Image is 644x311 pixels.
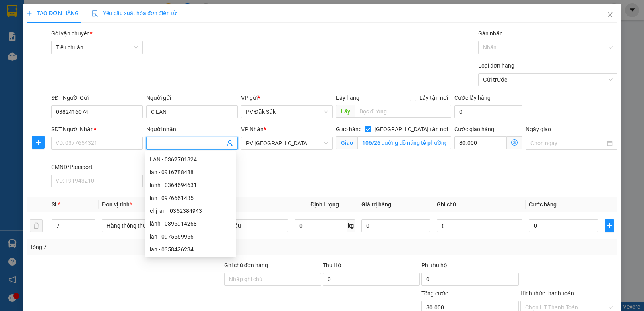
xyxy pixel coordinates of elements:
[30,219,43,232] button: delete
[605,222,614,229] span: plus
[150,219,231,228] div: lành - 0395914268
[30,243,249,251] div: Tổng: 7
[150,194,231,202] div: lân - 0976661435
[145,230,236,243] div: lan - 0975569956
[227,140,233,146] span: user-add
[530,139,605,148] input: Ngày giao
[51,30,92,37] span: Gói vận chuyển
[246,106,328,118] span: PV Đắk Sắk
[92,10,177,16] span: Yêu cầu xuất hóa đơn điện tử
[454,126,494,132] label: Cước giao hàng
[32,139,44,146] span: plus
[224,262,268,268] label: Ghi chú đơn hàng
[145,166,236,179] div: lan - 0916788488
[146,125,238,134] div: Người nhận
[371,125,451,134] span: [GEOGRAPHIC_DATA] tận nơi
[529,201,557,208] span: Cước hàng
[145,243,236,256] div: lan - 0358426234
[202,219,288,232] input: VD: Bàn, Ghế
[483,74,613,86] span: Gửi trước
[150,168,231,177] div: lan - 0916788488
[355,105,452,118] input: Dọc đường
[323,262,341,268] span: Thu Hộ
[361,219,430,232] input: 0
[336,105,355,118] span: Lấy
[51,163,143,171] div: CMND/Passport
[437,219,522,232] input: Ghi Chú
[478,30,503,37] label: Gán nhãn
[224,273,321,286] input: Ghi chú đơn hàng
[150,206,231,215] div: chị lan - 0352384943
[145,192,236,204] div: lân - 0976661435
[51,125,143,134] div: SĐT Người Nhận
[526,126,551,132] label: Ngày giao
[520,290,574,297] label: Hình thức thanh toán
[246,137,328,149] span: PV Tân Bình
[607,12,613,18] span: close
[51,93,143,102] div: SĐT Người Gửi
[454,136,507,149] input: Cước giao hàng
[145,204,236,217] div: chị lan - 0352384943
[336,136,357,149] span: Giao
[357,136,452,149] input: Giao tận nơi
[52,201,58,208] span: SL
[454,95,491,101] label: Cước lấy hàng
[511,139,518,146] span: dollar-circle
[146,93,238,102] div: Người gửi
[454,105,522,118] input: Cước lấy hàng
[416,93,451,102] span: Lấy tận nơi
[150,232,231,241] div: lan - 0975569956
[102,201,132,208] span: Đơn vị tính
[145,179,236,192] div: lành - 0364694631
[599,4,621,27] button: Close
[150,245,231,254] div: lan - 0358426234
[27,10,32,16] span: plus
[150,181,231,189] div: lành - 0364694631
[145,217,236,230] div: lành - 0395914268
[336,95,359,101] span: Lấy hàng
[605,219,614,232] button: plus
[421,290,448,297] span: Tổng cước
[421,261,518,273] div: Phí thu hộ
[310,201,339,208] span: Định lượng
[27,10,79,16] span: TẠO ĐƠN HÀNG
[361,201,391,208] span: Giá trị hàng
[241,126,264,132] span: VP Nhận
[92,10,98,17] img: icon
[336,126,362,132] span: Giao hàng
[32,136,45,149] button: plus
[56,41,138,54] span: Tiêu chuẩn
[241,93,333,102] div: VP gửi
[433,197,526,212] th: Ghi chú
[150,155,231,164] div: LAN - 0362701824
[478,62,514,69] label: Loại đơn hàng
[107,220,191,232] span: Hàng thông thường
[347,219,355,232] span: kg
[145,153,236,166] div: LAN - 0362701824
